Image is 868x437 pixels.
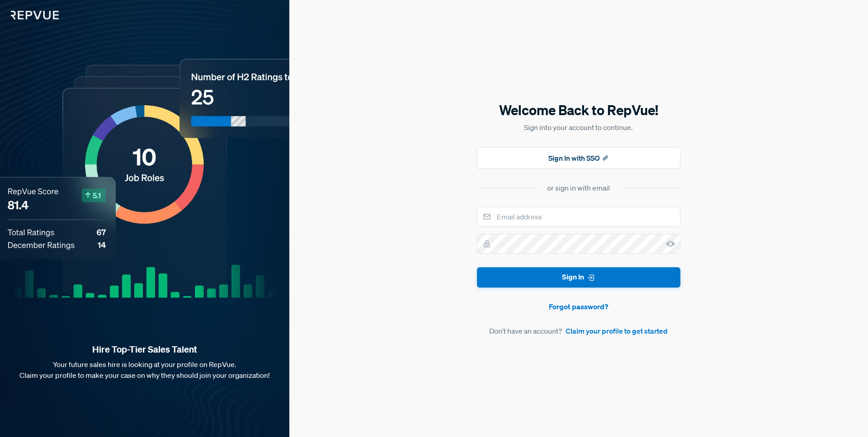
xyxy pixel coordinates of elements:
[477,122,680,133] p: Sign into your account to continue.
[477,301,680,312] a: Forgot password?
[547,182,610,193] div: or sign in with email
[477,101,680,120] h5: Welcome Back to RepVue!
[14,344,275,355] strong: Hire Top-Tier Sales Talent
[477,147,680,169] button: Sign In with SSO
[14,359,275,381] p: Your future sales hire is looking at your profile on RepVue. Claim your profile to make your case...
[477,325,680,336] article: Don't have an account?
[477,207,680,227] input: Email address
[566,325,668,336] a: Claim your profile to get started
[477,267,680,288] button: Sign In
